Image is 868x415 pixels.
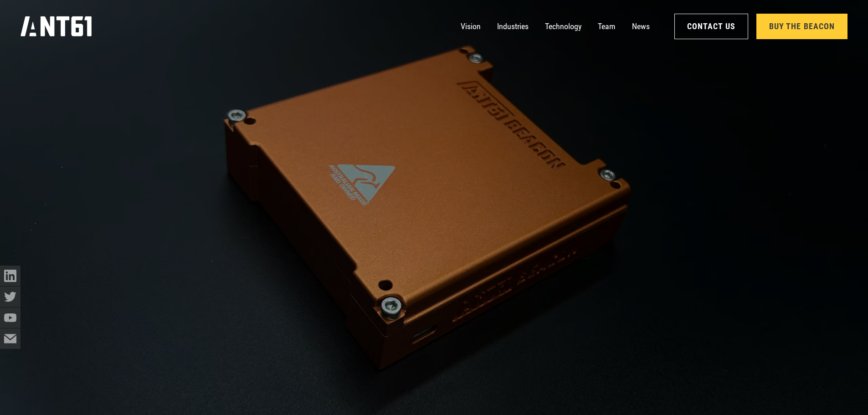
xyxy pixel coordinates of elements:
[598,16,616,37] a: Team
[545,16,581,37] a: Technology
[632,16,650,37] a: News
[756,14,848,39] a: Buy the Beacon
[497,16,529,37] a: Industries
[674,14,748,39] a: Contact Us
[461,16,481,37] a: Vision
